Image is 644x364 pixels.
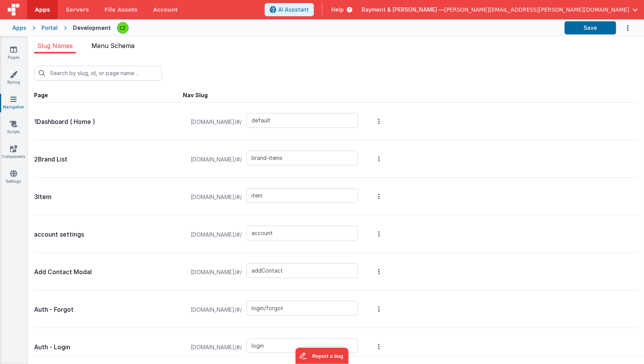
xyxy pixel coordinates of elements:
input: Search by slug, id, or page name ... [34,66,162,81]
span: [DOMAIN_NAME]/#/ [186,107,246,137]
span: [DOMAIN_NAME]/#/ [186,220,246,249]
div: Development [73,24,111,32]
p: account settings [34,229,183,240]
span: [DOMAIN_NAME]/#/ [186,182,246,212]
span: [PERSON_NAME][EMAIL_ADDRESS][PERSON_NAME][DOMAIN_NAME] [444,6,629,14]
p: Auth - Forgot [34,304,183,315]
p: Auth - Login [34,342,183,353]
button: Options [374,143,384,174]
span: [DOMAIN_NAME]/#/ [186,333,246,362]
input: Enter a slug name [246,301,358,316]
button: Options [374,218,384,249]
span: [DOMAIN_NAME]/#/ [186,295,246,325]
button: Options [374,106,384,137]
button: AI Assistant [265,3,314,16]
span: [DOMAIN_NAME]/#/ [186,145,246,174]
button: Save [565,21,616,34]
div: Portal [41,24,58,32]
span: Help [332,6,344,14]
div: Page [34,91,183,99]
input: Enter a slug name [246,338,358,353]
button: Options [374,181,384,212]
p: 2Brand List [34,154,183,165]
button: Options [374,256,384,287]
span: AI Assistant [278,6,309,14]
p: 3Item [34,192,183,203]
div: Nav Slug [183,91,208,99]
button: Rayment & [PERSON_NAME] — [PERSON_NAME][EMAIL_ADDRESS][PERSON_NAME][DOMAIN_NAME] [362,6,638,14]
div: Apps [12,24,26,32]
p: 1Dashboard ( Home ) [34,117,183,127]
span: Menu Schema [91,42,134,50]
button: Options [374,294,384,325]
span: Servers [65,6,89,14]
span: Slug Names [37,42,73,50]
span: Apps [35,6,50,14]
input: Enter a slug name [246,151,358,165]
button: Options [374,331,384,362]
span: Rayment & [PERSON_NAME] — [362,6,444,14]
input: Enter a slug name [246,188,358,203]
p: Add Contact Modal [34,267,183,278]
span: File Assets [105,6,138,14]
iframe: Marker.io feedback button [296,348,349,364]
input: Enter a slug name [246,113,358,128]
img: b4a104e37d07c2bfba7c0e0e4a273d04 [117,22,128,33]
span: [DOMAIN_NAME]/#/ [186,258,246,287]
button: Options [616,20,632,36]
input: Enter a slug name [246,226,358,240]
input: Enter a slug name [246,263,358,278]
